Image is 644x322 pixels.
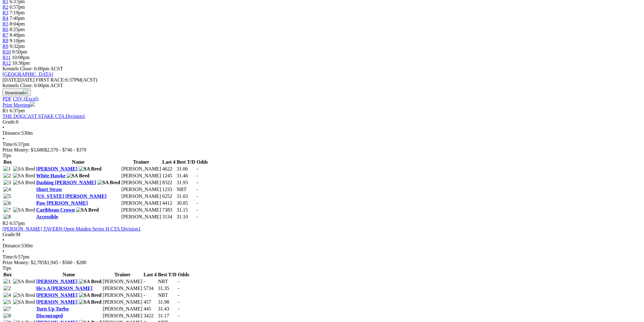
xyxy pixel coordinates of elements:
img: 1 [3,166,11,172]
span: Grade: [2,119,16,124]
img: SA Bred [13,173,35,179]
td: 30.85 [176,200,196,206]
td: 445 [143,306,157,312]
a: R2 [2,4,8,10]
a: R3 [2,10,8,15]
span: 6:37pm [10,108,25,113]
span: 8:49pm [10,32,25,38]
a: He's A [PERSON_NAME] [36,286,92,291]
td: 5734 [143,285,157,292]
a: R5 [2,21,8,26]
div: 530m [2,243,642,249]
span: 9:32pm [10,44,25,49]
span: 6:57pm [10,221,25,226]
a: R10 [2,49,11,54]
img: 7 [3,306,11,312]
div: Prize Money: $2,785 [2,260,642,265]
td: - [143,278,157,285]
img: SA Bred [13,279,35,284]
span: Box [3,272,12,277]
td: NBT [176,186,196,193]
a: [PERSON_NAME] [36,299,77,305]
td: [PERSON_NAME] [121,200,161,206]
a: [PERSON_NAME] [36,279,77,284]
td: 1233 [162,186,176,193]
img: 4 [3,187,11,192]
td: 31.06 [176,166,196,172]
a: R7 [2,32,8,38]
a: Short Straw [36,187,62,192]
td: [PERSON_NAME] [102,285,143,292]
td: [PERSON_NAME] [121,186,161,193]
button: Download [2,88,31,96]
td: 31.10 [176,214,196,220]
img: 8 [3,313,11,319]
img: SA Bred [79,279,102,284]
img: SA Bred [76,207,99,213]
img: download.svg [23,89,28,94]
span: Grade: [2,232,16,237]
td: 6252 [162,193,176,199]
div: 530m [2,130,642,136]
span: R1 [2,108,8,113]
td: 7383 [162,207,176,213]
span: R12 [2,60,11,66]
a: Paw [PERSON_NAME] [36,200,88,206]
span: - [197,180,198,185]
th: Name [36,272,102,278]
span: - [197,207,198,212]
span: - [197,166,198,171]
span: FIRST RACE: [36,77,65,82]
td: [PERSON_NAME] [102,306,143,312]
img: 5 [3,194,11,199]
a: Dashing [PERSON_NAME] [36,180,96,185]
img: SA Bred [97,180,120,185]
span: - [178,279,179,284]
td: 31.93 [176,180,196,186]
td: NBT [158,292,177,298]
a: R9 [2,44,8,49]
span: - [197,194,198,199]
img: SA Bred [13,180,35,185]
a: Discouraged [36,313,63,318]
span: 10:08pm [12,55,30,60]
span: - [178,306,179,311]
td: [PERSON_NAME] [121,180,161,186]
td: [PERSON_NAME] [121,173,161,179]
span: Box [3,159,12,165]
span: Time: [2,254,14,259]
td: 4622 [162,166,176,172]
img: SA Bred [79,166,102,172]
img: 4 [3,292,11,298]
span: Tips [2,153,11,158]
a: Print Meeting [2,102,35,108]
a: R6 [2,27,8,32]
img: 7 [3,207,11,213]
td: [PERSON_NAME] [102,313,143,319]
td: 31.46 [176,173,196,179]
div: M [2,232,642,237]
span: R4 [2,16,8,21]
span: 9:10pm [10,38,25,43]
span: Distance: [2,130,21,136]
a: Turn Up Turbo [36,306,69,311]
div: Download [2,96,642,102]
img: 2 [3,286,11,291]
span: - [197,187,198,192]
th: Trainer [102,272,143,278]
a: [US_STATE] [PERSON_NAME] [36,194,107,199]
span: 7:40pm [10,16,25,21]
div: 6:37pm [2,142,642,147]
td: 457 [143,299,157,305]
td: [PERSON_NAME] [102,299,143,305]
td: - [143,292,157,298]
a: [GEOGRAPHIC_DATA] [2,72,53,77]
span: - [178,313,179,318]
div: Prize Money: $3,680 [2,147,642,153]
a: THE DOGCAST STAKE CTA Division1 [2,114,85,119]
